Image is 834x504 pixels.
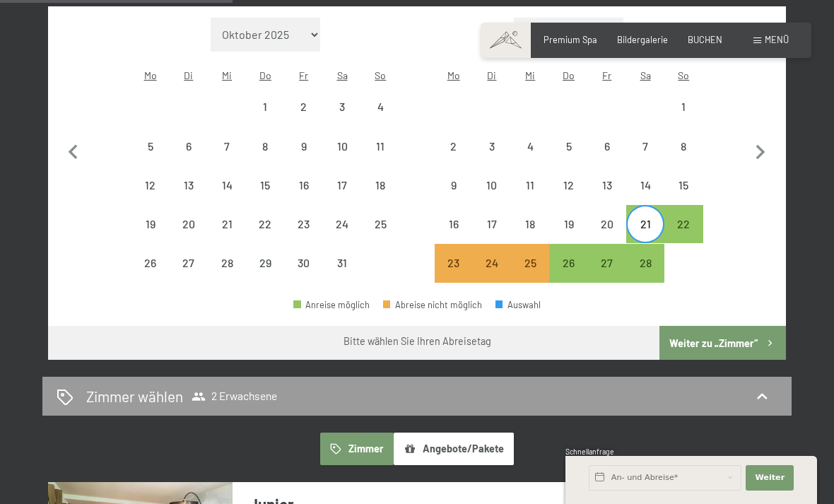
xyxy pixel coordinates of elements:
div: Abreise nicht möglich [246,244,284,282]
div: Abreise nicht möglich [170,127,208,165]
div: Sun Jan 11 2026 [361,127,399,165]
div: 16 [286,180,322,215]
div: Abreise nicht möglich [285,88,323,126]
div: Thu Feb 05 2026 [549,127,587,165]
span: Weiter [755,472,785,484]
div: Abreise nicht möglich [131,127,169,165]
div: Tue Feb 03 2026 [473,127,511,165]
div: 29 [247,257,283,293]
div: 12 [551,180,586,215]
div: Fri Jan 09 2026 [285,127,323,165]
div: Sat Feb 14 2026 [626,166,664,204]
button: Weiter zu „Zimmer“ [659,326,786,360]
div: 21 [628,218,663,254]
div: Auswahl [495,300,541,310]
span: Schnellanfrage [565,447,614,456]
div: Abreise nicht möglich [664,88,703,126]
div: 14 [628,180,663,215]
div: 20 [589,218,625,254]
div: 8 [247,141,283,176]
abbr: Montag [144,69,157,81]
div: Mon Feb 23 2026 [435,244,473,282]
div: 8 [666,141,701,176]
div: Tue Feb 10 2026 [473,166,511,204]
div: 7 [628,141,663,176]
div: Abreise nicht möglich [170,166,208,204]
div: Fri Feb 06 2026 [588,127,626,165]
div: Mon Feb 02 2026 [435,127,473,165]
a: Bildergalerie [617,34,668,45]
div: Abreise nicht möglich [435,205,473,243]
div: 5 [132,141,168,176]
abbr: Donnerstag [563,69,575,81]
div: Abreise nicht möglich [473,166,511,204]
div: 30 [286,257,322,293]
div: Thu Jan 08 2026 [246,127,284,165]
abbr: Sonntag [375,69,386,81]
abbr: Donnerstag [259,69,271,81]
button: Weiter [746,465,794,491]
div: Sun Feb 08 2026 [664,127,703,165]
div: Abreise nicht möglich [511,127,549,165]
abbr: Sonntag [678,69,689,81]
div: Abreise nicht möglich [473,127,511,165]
div: 15 [666,180,701,215]
abbr: Mittwoch [222,69,232,81]
div: Thu Feb 12 2026 [549,166,587,204]
div: 13 [171,180,206,215]
div: Thu Jan 01 2026 [246,88,284,126]
div: 4 [363,101,398,136]
abbr: Montag [447,69,460,81]
div: 3 [324,101,360,136]
div: Sun Feb 01 2026 [664,88,703,126]
div: Abreise nicht möglich [131,244,169,282]
div: Abreise nicht möglich [626,127,664,165]
div: Abreise nicht möglich [208,127,246,165]
div: Mon Jan 05 2026 [131,127,169,165]
div: Sun Jan 04 2026 [361,88,399,126]
div: Thu Feb 19 2026 [549,205,587,243]
div: Abreise nicht möglich [473,205,511,243]
div: Abreise nicht möglich [285,244,323,282]
div: 19 [551,218,586,254]
div: 27 [171,257,206,293]
div: Sat Jan 10 2026 [323,127,361,165]
div: Abreise nicht möglich [131,205,169,243]
div: 10 [324,141,360,176]
div: 27 [589,257,625,293]
div: Wed Feb 18 2026 [511,205,549,243]
abbr: Samstag [640,69,651,81]
div: Thu Jan 15 2026 [246,166,284,204]
div: Fri Jan 30 2026 [285,244,323,282]
div: Wed Feb 25 2026 [511,244,549,282]
div: Wed Feb 04 2026 [511,127,549,165]
div: 16 [436,218,471,254]
div: Abreise nicht möglich [361,166,399,204]
div: Sat Jan 24 2026 [323,205,361,243]
abbr: Freitag [602,69,611,81]
div: Abreise nicht möglich [588,166,626,204]
div: 28 [628,257,663,293]
div: 4 [512,141,548,176]
div: Sat Feb 07 2026 [626,127,664,165]
div: Abreise nicht möglich [435,127,473,165]
div: Abreise möglich [626,205,664,243]
div: Tue Feb 24 2026 [473,244,511,282]
div: Abreise möglich [664,205,703,243]
div: Tue Feb 17 2026 [473,205,511,243]
abbr: Samstag [337,69,348,81]
div: Mon Jan 19 2026 [131,205,169,243]
div: Abreise nicht möglich [323,205,361,243]
div: Abreise nicht möglich [511,205,549,243]
abbr: Dienstag [184,69,193,81]
div: Abreise nicht möglich [323,244,361,282]
abbr: Freitag [299,69,308,81]
div: 17 [474,218,510,254]
div: Abreise nicht möglich [549,127,587,165]
div: Abreise nicht möglich, da die Mindestaufenthaltsdauer nicht erfüllt wird [435,244,473,282]
div: Fri Jan 02 2026 [285,88,323,126]
div: 17 [324,180,360,215]
div: Thu Jan 29 2026 [246,244,284,282]
div: Abreise nicht möglich [208,166,246,204]
div: 10 [474,180,510,215]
